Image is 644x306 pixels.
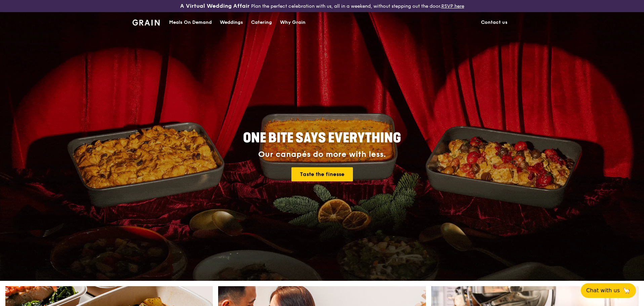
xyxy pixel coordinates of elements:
div: Why Grain [280,12,306,33]
a: Weddings [216,12,247,33]
div: Plan the perfect celebration with us, all in a weekend, without stepping out the door. [128,3,516,9]
span: ONE BITE SAYS EVERYTHING [243,130,401,146]
div: Our canapés do more with less. [201,150,443,159]
h3: A Virtual Wedding Affair [180,3,250,9]
img: Grain [132,19,160,26]
a: Taste the finesse [291,167,353,181]
a: Contact us [477,12,512,33]
span: 🦙 [622,287,631,295]
a: Why Grain [276,12,310,33]
span: Chat with us [586,287,620,295]
div: Catering [251,12,272,33]
div: Meals On Demand [169,12,212,33]
div: Weddings [220,12,243,33]
a: RSVP here [441,3,464,9]
button: Chat with us🦙 [581,283,636,298]
a: Catering [247,12,276,33]
a: GrainGrain [132,12,160,32]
